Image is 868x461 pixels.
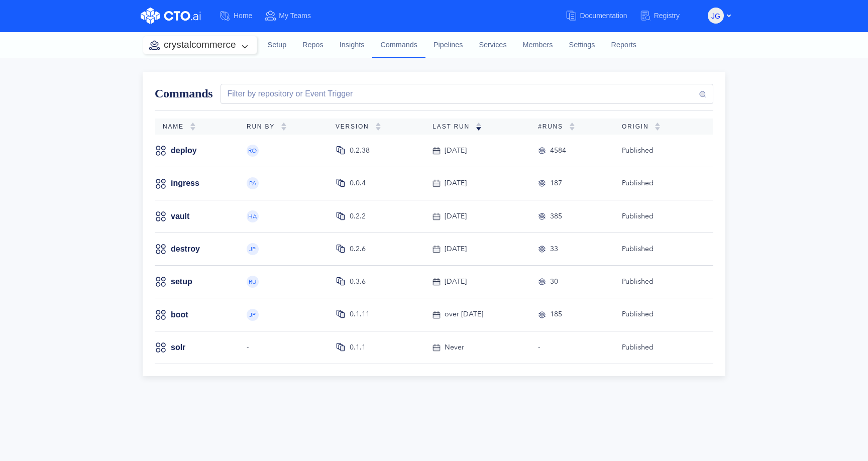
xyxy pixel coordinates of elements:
a: vault [171,211,189,222]
div: Published [622,276,697,287]
button: JG [708,8,724,24]
img: sorting-empty.svg [655,123,661,131]
td: - [239,331,328,364]
div: over [DATE] [445,309,483,320]
img: sorting-empty.svg [281,123,287,131]
div: Never [445,342,464,353]
a: ingress [171,178,199,189]
div: Published [622,309,697,320]
div: 0.3.6 [350,276,366,287]
div: [DATE] [445,178,467,189]
img: sorting-empty.svg [190,123,196,131]
a: setup [171,276,192,287]
span: RO [248,148,257,154]
span: My Teams [279,12,311,20]
a: Registry [639,7,692,25]
button: crystalcommerce [143,36,257,54]
span: Version [336,123,375,130]
div: 0.2.6 [350,244,366,255]
div: 30 [550,276,558,287]
div: 33 [550,244,558,255]
span: Home [234,12,252,20]
div: 0.2.2 [350,211,366,222]
div: Published [622,342,697,353]
a: Setup [260,32,295,59]
a: boot [171,309,188,320]
span: Origin [622,123,655,130]
img: sorting-empty.svg [569,123,575,131]
div: 4584 [550,145,566,156]
div: Published [622,145,697,156]
a: Settings [561,32,603,59]
a: Insights [332,32,373,59]
div: [DATE] [445,276,467,287]
img: sorting-down.svg [476,123,482,131]
a: Commands [372,32,425,58]
a: Pipelines [425,32,471,59]
span: HA [248,213,257,219]
span: JP [249,246,256,252]
a: Members [515,32,561,59]
span: Run By [247,123,281,130]
a: solr [171,342,185,353]
a: destroy [171,244,200,255]
div: Published [622,211,697,222]
div: Published [622,178,697,189]
span: #RUNS [538,123,569,130]
div: 0.1.11 [350,309,370,320]
span: Documentation [580,12,627,20]
div: 385 [550,211,562,222]
a: Home [219,7,264,25]
img: sorting-empty.svg [375,123,381,131]
a: deploy [171,145,197,156]
div: [DATE] [445,145,467,156]
a: Services [471,32,514,59]
a: Reports [603,32,644,59]
span: JP [249,312,256,318]
span: Last Run [432,123,476,130]
span: JG [711,8,720,24]
div: Published [622,244,697,255]
div: 0.2.38 [350,145,370,156]
a: My Teams [264,7,323,25]
a: Documentation [565,7,639,25]
div: 185 [550,309,562,320]
div: 187 [550,178,562,189]
span: Name [163,123,190,130]
a: Repos [294,32,332,59]
div: Filter by repository or Event Trigger [223,88,353,100]
div: [DATE] [445,244,467,255]
div: 0.0.4 [350,178,366,189]
td: - [530,331,614,364]
span: RU [249,279,257,285]
div: 0.1.1 [350,342,366,353]
span: Registry [654,12,680,20]
div: [DATE] [445,211,467,222]
img: CTO.ai Logo [141,8,201,24]
span: PA [249,180,256,186]
span: Commands [155,87,212,100]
